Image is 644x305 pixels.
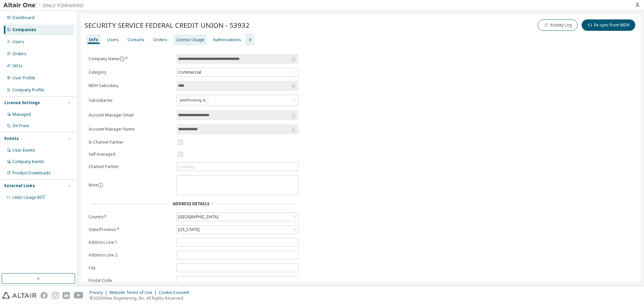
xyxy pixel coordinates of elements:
div: Commercial [177,69,202,76]
label: MDH Subsidary [89,83,172,88]
label: Note [89,182,98,188]
div: License Usage [176,37,204,43]
label: Category [89,70,172,75]
div: Companies [12,27,36,32]
label: Channel Partner [89,164,172,169]
img: linkedin.svg [63,292,70,299]
div: Contacts [127,37,145,43]
img: altair_logo.svg [2,292,37,299]
div: Loading... [178,164,197,169]
span: Address Details [173,201,209,207]
button: Activity Log [538,19,578,31]
div: solidThinking [177,95,298,106]
div: [US_STATE] [177,226,298,234]
div: [GEOGRAPHIC_DATA] [177,213,219,221]
div: Info [89,37,98,43]
div: Loading... [177,163,298,171]
div: Company Profile [12,87,44,93]
div: [US_STATE] [177,226,201,233]
label: Address Line 2 [89,252,172,258]
div: User Profile [12,75,35,81]
div: solidThinking [178,96,209,104]
button: information [119,56,125,62]
img: youtube.svg [74,292,84,299]
div: Privacy [90,290,109,295]
div: On Prem [12,123,29,129]
div: Events [4,136,19,141]
img: facebook.svg [41,292,48,299]
label: Is Channel Partner [89,140,172,145]
label: Subsidiaries [89,98,172,103]
label: Company Name [89,56,172,62]
div: [GEOGRAPHIC_DATA] [177,213,298,221]
button: Re-sync from MDH [582,19,635,31]
div: Orders [153,37,167,43]
img: Altair One [3,2,87,9]
label: Country [89,214,172,220]
label: State/Province [89,227,172,232]
div: User Events [12,148,35,153]
div: Managed [12,112,31,117]
div: Company Events [12,159,44,164]
label: Address Line 1 [89,240,172,245]
div: Orders [12,51,26,57]
div: Cookie Consent [159,290,193,295]
div: Users [107,37,119,43]
label: Postal Code [89,278,172,283]
label: Self-managed [89,152,172,157]
label: Account Manager Email [89,112,172,118]
div: Dashboard [12,15,35,20]
button: information [98,182,103,188]
div: Website Terms of Use [109,290,159,295]
div: Product Downloads [12,170,51,176]
div: License Settings [4,100,40,105]
div: Users [12,39,24,45]
span: Units Usage BI [12,195,45,200]
span: SECURITY SERVICE FEDERAL CREDIT UNION - 53932 [85,20,250,30]
p: © 2025 Altair Engineering, Inc. All Rights Reserved. [90,295,193,301]
div: SKUs [12,63,22,69]
img: instagram.svg [52,292,59,299]
label: City [89,265,172,271]
div: Authorizations [213,37,241,43]
div: Commercial [177,68,298,76]
div: External Links [4,183,35,188]
label: Account Manager Name [89,127,172,132]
